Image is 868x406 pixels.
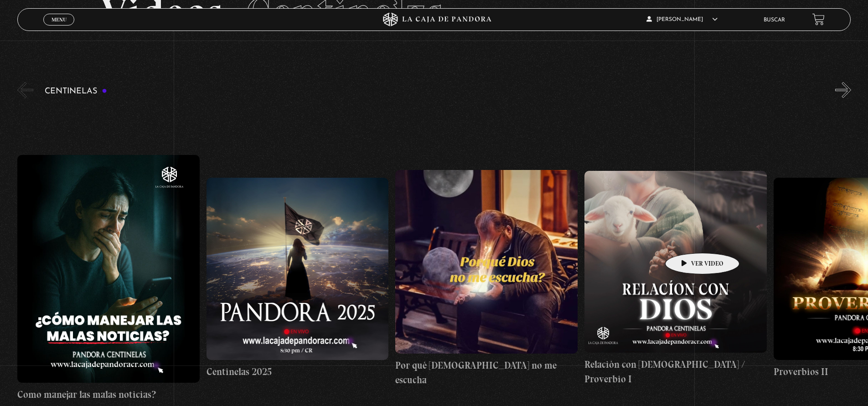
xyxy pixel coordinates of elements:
[52,17,67,22] span: Menu
[45,87,107,96] h3: Centinelas
[584,357,767,386] h4: Relación con [DEMOGRAPHIC_DATA] / Proverbio I
[812,13,825,26] a: View your shopping cart
[17,82,33,98] button: Previous
[395,358,578,387] h4: Por qué [DEMOGRAPHIC_DATA] no me escucha
[646,17,718,22] span: [PERSON_NAME]
[48,25,70,31] span: Cerrar
[835,82,851,98] button: Next
[764,17,785,23] a: Buscar
[17,387,200,402] h4: Como manejar las malas noticias?
[207,365,389,379] h4: Centinelas 2025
